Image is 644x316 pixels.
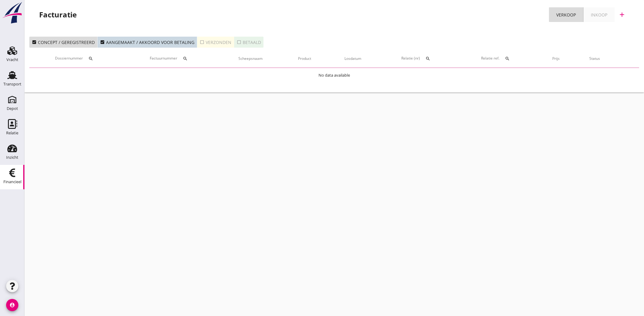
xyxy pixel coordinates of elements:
[219,50,282,67] th: Scheepsnaam
[574,50,615,67] th: Status
[237,39,261,45] div: Betaald
[237,40,241,45] i: check_box_outline_blank
[197,37,234,48] button: Verzonden
[183,56,188,61] i: search
[29,50,124,67] th: Dossiernummer
[538,50,574,67] th: Prijs
[100,39,194,45] div: Aangemaakt / akkoord voor betaling
[32,40,37,45] i: check_box
[1,2,23,24] img: logo-small.a267ee39.svg
[591,12,607,18] div: Inkoop
[618,11,626,18] i: add
[425,56,430,61] i: search
[6,299,18,311] i: account_circle
[100,40,105,45] i: check_box
[7,107,18,111] div: Depot
[505,56,510,61] i: search
[327,50,379,67] th: Losdatum
[200,40,204,45] i: check_box_outline_blank
[29,37,98,48] button: Concept / geregistreerd
[200,39,231,45] div: Verzonden
[3,180,21,184] div: Financieel
[282,50,327,67] th: Product
[234,37,263,48] button: Betaald
[556,12,576,18] div: Verkoop
[32,39,95,45] div: Concept / geregistreerd
[6,131,18,135] div: Relatie
[549,7,583,22] a: Verkoop
[6,155,18,159] div: Inzicht
[583,7,615,22] a: Inkoop
[88,56,93,61] i: search
[124,50,219,67] th: Factuurnummer
[98,37,197,48] button: Aangemaakt / akkoord voor betaling
[39,10,77,20] div: Facturatie
[6,58,18,62] div: Vracht
[29,68,639,83] td: No data available
[378,50,458,67] th: Relatie (nr)
[458,50,538,67] th: Relatie ref.
[3,82,21,86] div: Transport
